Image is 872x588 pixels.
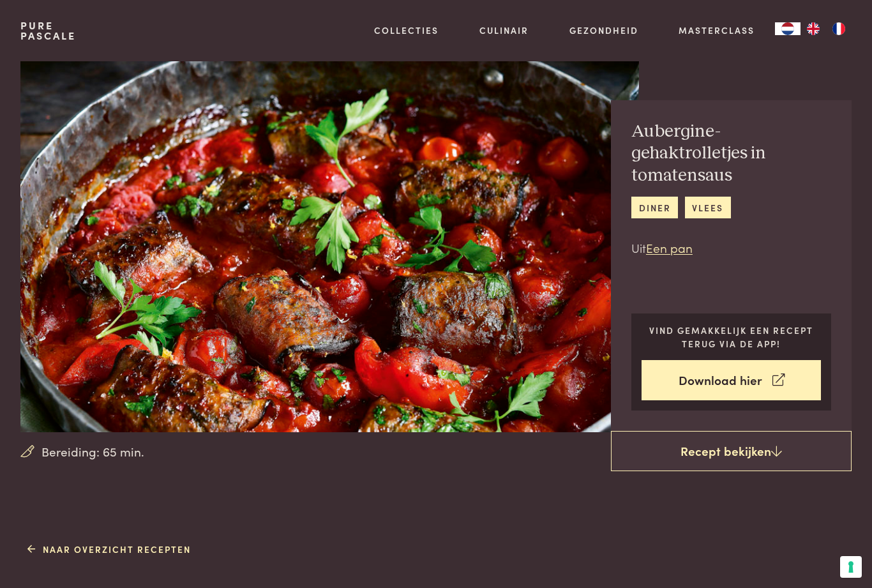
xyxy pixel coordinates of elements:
a: Naar overzicht recepten [27,543,192,556]
h2: Aubergine-gehaktrolletjes in tomatensaus [631,121,831,187]
a: vlees [685,197,731,218]
a: diner [631,197,678,218]
button: Uw voorkeuren voor toestemming voor trackingtechnologieën [840,556,862,578]
p: Vind gemakkelijk een recept terug via de app! [642,324,821,350]
p: Uit [631,239,831,257]
a: EN [801,22,826,35]
a: Een pan [646,239,693,256]
a: PurePascale [20,20,76,41]
a: NL [775,22,801,35]
img: Aubergine-gehaktrolletjes in tomatensaus [20,61,639,432]
div: Language [775,22,801,35]
a: FR [826,22,852,35]
a: Culinair [479,24,529,37]
a: Download hier [642,360,821,400]
a: Collecties [374,24,439,37]
span: Bereiding: 65 min. [41,442,144,461]
a: Masterclass [679,24,755,37]
a: Gezondheid [569,24,638,37]
a: Recept bekijken [611,431,852,472]
aside: Language selected: Nederlands [775,22,852,35]
ul: Language list [801,22,852,35]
